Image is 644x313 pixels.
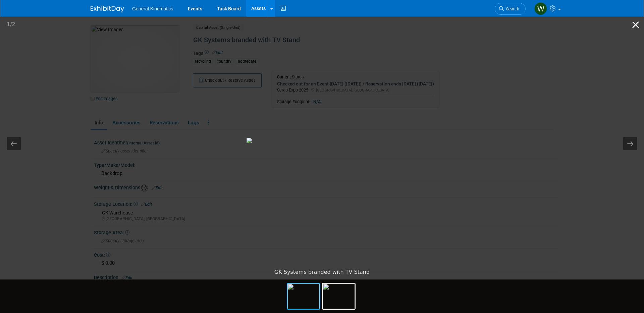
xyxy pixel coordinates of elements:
[91,6,124,12] img: ExhibitDay
[623,137,637,150] button: Next slide
[7,21,10,27] span: 1
[504,6,519,11] span: Search
[627,17,644,33] button: Close gallery
[7,137,21,150] button: Previous slide
[12,21,15,27] span: 2
[534,2,547,15] img: Whitney Swanson
[247,138,397,143] img: GK Systems branded with TV Stand
[132,6,173,11] span: General Kinematics
[495,3,526,15] a: Search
